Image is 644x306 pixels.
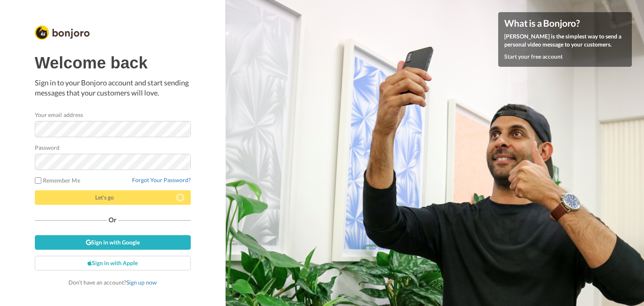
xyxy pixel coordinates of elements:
[107,217,118,223] span: Or
[35,110,83,119] label: Your email address
[35,190,191,205] button: Let's go
[504,32,626,49] p: [PERSON_NAME] is the simplest way to send a personal video message to your customers.
[35,256,191,270] a: Sign in with Apple
[504,53,563,60] a: Start your free account
[132,176,191,183] a: Forgot Your Password?
[95,194,114,201] span: Let's go
[126,279,157,286] a: Sign up now
[35,177,41,184] input: Remember Me
[504,18,626,28] h4: What is a Bonjoro?
[35,143,60,152] label: Password
[68,279,157,286] span: Don’t have an account?
[35,54,191,72] h1: Welcome back
[35,176,80,185] label: Remember Me
[35,235,191,250] a: Sign in with Google
[35,78,191,98] p: Sign in to your Bonjoro account and start sending messages that your customers will love.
